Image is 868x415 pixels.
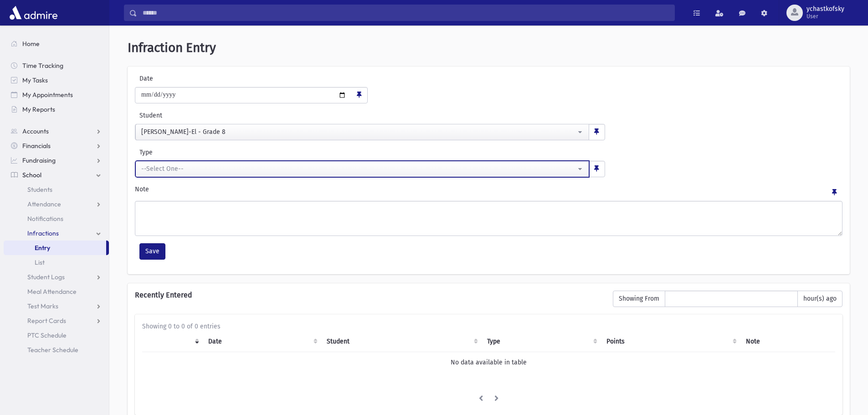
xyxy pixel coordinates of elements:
[4,102,109,117] a: My Reports
[740,331,835,352] th: Note
[142,322,835,331] div: Showing 0 to 0 of 0 entries
[135,148,370,157] label: Type
[128,40,216,55] span: Infraction Entry
[4,58,109,73] a: Time Tracking
[7,4,60,22] img: AdmirePro
[22,127,49,135] span: Accounts
[4,36,109,51] a: Home
[4,270,109,284] a: Student Logs
[142,352,835,373] td: No data available in table
[35,244,50,252] span: Entry
[4,299,109,313] a: Test Marks
[22,156,56,164] span: Fundraising
[139,243,165,260] button: Save
[27,273,65,281] span: Student Logs
[27,229,59,237] span: Infractions
[135,291,604,299] h6: Recently Entered
[4,343,109,357] a: Teacher Schedule
[4,138,109,153] a: Financials
[27,185,52,194] span: Students
[141,127,576,137] div: [PERSON_NAME]-El - Grade 8
[135,184,149,197] label: Note
[22,40,40,48] span: Home
[4,124,109,138] a: Accounts
[806,5,844,13] span: ychastkofsky
[482,331,601,352] th: Type: activate to sort column ascending
[203,331,321,352] th: Date: activate to sort column ascending
[4,284,109,299] a: Meal Attendance
[137,5,674,21] input: Search
[4,182,109,197] a: Students
[141,164,576,174] div: --Select One--
[22,61,63,70] span: Time Tracking
[4,153,109,168] a: Fundraising
[27,215,63,223] span: Notifications
[35,258,45,266] span: List
[27,200,61,208] span: Attendance
[135,74,212,83] label: Date
[4,313,109,328] a: Report Cards
[4,226,109,241] a: Infractions
[135,111,448,120] label: Student
[22,76,48,84] span: My Tasks
[27,287,77,296] span: Meal Attendance
[27,302,58,310] span: Test Marks
[613,291,665,307] span: Showing From
[4,255,109,270] a: List
[797,291,842,307] span: hour(s) ago
[22,105,55,113] span: My Reports
[22,91,73,99] span: My Appointments
[601,331,741,352] th: Points: activate to sort column ascending
[22,171,41,179] span: School
[4,328,109,343] a: PTC Schedule
[27,346,78,354] span: Teacher Schedule
[27,317,66,325] span: Report Cards
[135,124,589,140] button: Abramovitz, Micha-El - Grade 8
[4,73,109,87] a: My Tasks
[4,168,109,182] a: School
[22,142,51,150] span: Financials
[806,13,844,20] span: User
[27,331,67,339] span: PTC Schedule
[4,87,109,102] a: My Appointments
[321,331,482,352] th: Student: activate to sort column ascending
[135,161,589,177] button: --Select One--
[4,241,106,255] a: Entry
[4,211,109,226] a: Notifications
[4,197,109,211] a: Attendance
